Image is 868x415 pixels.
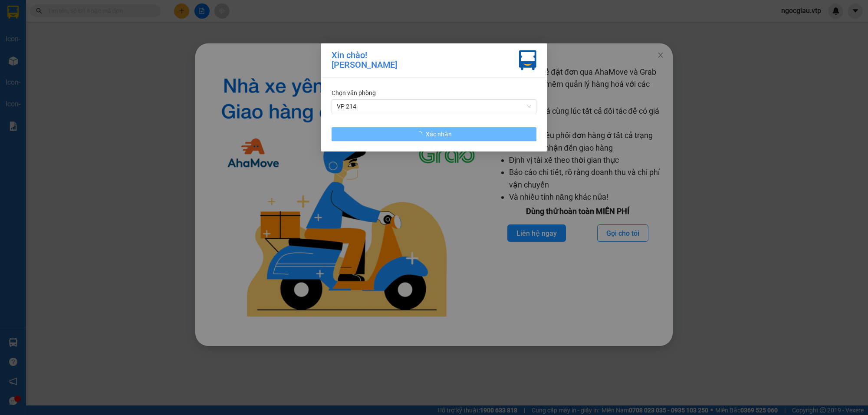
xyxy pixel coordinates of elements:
span: loading [416,131,426,137]
span: VP 214 [337,100,531,113]
img: vxr-icon [519,50,536,70]
div: Xin chào! [PERSON_NAME] [332,50,397,70]
div: Chọn văn phòng [332,88,536,98]
button: Xác nhận [332,127,536,141]
span: Xác nhận [426,129,452,139]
